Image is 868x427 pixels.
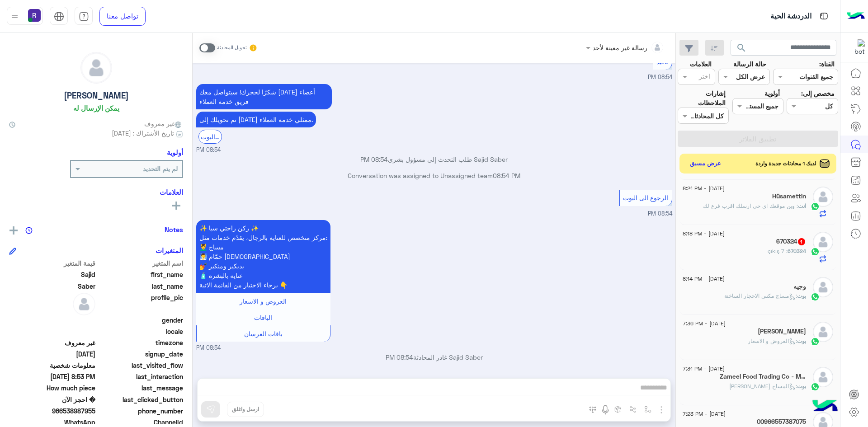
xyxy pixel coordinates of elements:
img: notes [25,227,33,234]
label: أولوية [764,89,780,98]
a: tab [75,7,93,26]
a: تواصل معنا [99,7,146,26]
span: last_interaction [97,372,184,381]
span: 08:54 PM [648,74,672,80]
span: search [736,42,747,53]
span: : المساج [PERSON_NAME] [729,383,797,389]
span: timezone [97,338,184,347]
span: 08:54 PM [648,210,672,217]
span: 2025-08-10T17:53:49.653Z [9,372,95,381]
img: WhatsApp [811,247,820,256]
span: Saber [9,282,95,291]
span: null [9,327,95,336]
p: Sajid Saber طلب التحدث إلى مسؤول بشري [196,155,672,164]
h5: Hüsamettin [772,192,806,200]
img: add [9,226,18,235]
img: defaultAdmin.png [73,293,95,315]
img: tab [79,11,89,22]
h5: [PERSON_NAME] [64,90,129,101]
span: بوت [797,383,806,389]
h6: المتغيرات [156,246,183,254]
h5: 00966557387075 [757,418,806,426]
span: 966538987955 [9,406,95,416]
span: لديك 1 محادثات جديدة واردة [755,160,816,168]
span: 7 çıkış [768,248,788,254]
span: [DATE] - 8:14 PM [683,275,725,283]
p: Conversation was assigned to Unassigned team [196,171,672,180]
span: الباقات [254,314,272,321]
p: 10/8/2025, 8:54 PM [196,84,332,109]
span: بوت [797,292,806,299]
span: last_clicked_button [97,395,184,404]
span: غير معروف [9,338,95,347]
label: القناة: [819,59,835,69]
img: defaultAdmin.png [813,277,833,297]
span: How much piece [9,383,95,393]
span: 08:54 PM [360,155,388,163]
span: 2 [9,418,95,427]
h5: Zameel Food Trading Co - M Usama [720,373,806,380]
span: phone_number [97,406,184,416]
span: [DATE] - 8:21 PM [683,184,725,192]
h6: Notes [165,225,183,234]
img: hulul-logo.png [809,391,841,422]
span: [DATE] - 8:18 PM [683,230,725,238]
label: مخصص إلى: [801,89,835,98]
img: tab [54,11,64,22]
button: عرض مسبق [686,157,725,170]
span: غير معروف [144,119,183,128]
span: انت [798,202,806,209]
img: defaultAdmin.png [81,52,112,83]
img: WhatsApp [811,337,820,346]
img: 322853014244696 [849,39,865,56]
button: تطبيق الفلاتر [678,131,838,147]
span: locale [97,327,184,336]
h6: العلامات [9,188,183,196]
span: قيمة المتغير [9,258,95,268]
span: وين موقعك اي حي ارسلك اقرب فرع لك [703,202,798,209]
span: Sajid [9,270,95,279]
span: تأكيد [656,58,668,66]
small: تحويل المحادثة [217,44,247,52]
p: Sajid Saber غادر المحادثة [196,352,672,362]
img: profile [9,11,20,22]
span: اسم المتغير [97,258,184,268]
span: : العروض و الاسعار [748,338,797,344]
label: حالة الرسالة [733,59,766,69]
label: إشارات الملاحظات [678,89,726,108]
span: last_message [97,383,184,393]
img: defaultAdmin.png [813,367,833,387]
span: تاريخ الأشتراك : [DATE] [112,128,174,138]
button: search [731,40,753,59]
h5: Essam Melhi [758,328,806,335]
img: userImage [28,9,41,22]
span: : مساج مكس الاحجار الساخنة [724,292,797,299]
img: WhatsApp [811,292,820,301]
h6: أولوية [167,148,183,156]
span: ChannelId [97,418,184,427]
img: tab [818,10,830,22]
span: profile_pic [97,293,184,314]
img: Logo [847,7,865,26]
span: last_visited_flow [97,361,184,370]
label: العلامات [690,59,712,69]
p: الدردشة الحية [770,10,811,23]
span: [DATE] - 7:31 PM [683,365,725,373]
span: 08:54 PM [196,344,221,352]
h5: وجيه [793,283,806,291]
span: 08:54 PM [196,146,221,155]
img: defaultAdmin.png [813,232,833,252]
span: معلومات شخصية [9,361,95,370]
div: الرجوع الى البوت [198,130,222,144]
span: 2025-06-13T11:09:16.585Z [9,349,95,359]
span: الرجوع الى البوت [623,194,668,202]
span: signup_date [97,349,184,359]
h5: 670324 [776,238,806,245]
button: ارسل واغلق [227,402,264,417]
span: first_name [97,270,184,279]
span: last_name [97,282,184,291]
span: 08:54 PM [386,353,413,361]
img: defaultAdmin.png [813,322,833,342]
span: � احجز الآن [9,395,95,404]
p: 10/8/2025, 8:54 PM [196,220,330,293]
